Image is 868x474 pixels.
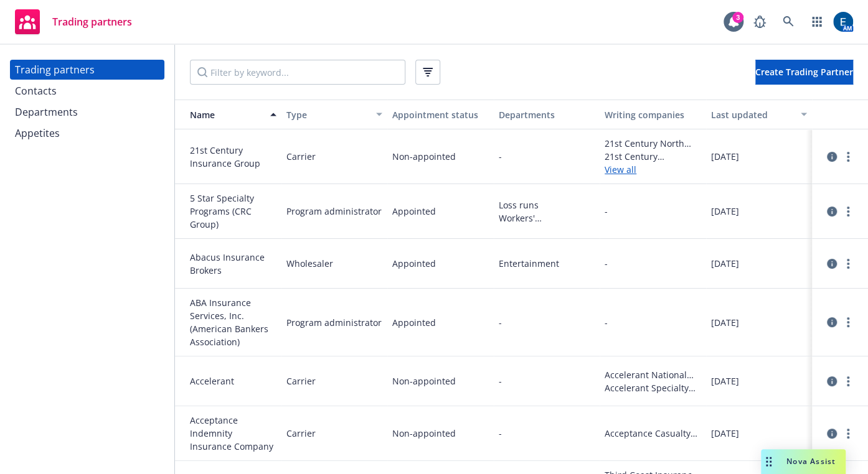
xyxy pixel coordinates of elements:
[605,381,701,394] span: Accelerant Specialty Insurance Company
[392,205,436,218] span: Appointed
[761,449,846,474] button: Nova Assist
[605,150,701,163] span: 21st Century Advantage Insurance Company
[15,102,78,122] div: Departments
[711,427,739,440] span: [DATE]
[755,60,853,85] button: Create Trading Partner
[499,427,502,440] span: -
[190,144,276,170] span: 21st Century Insurance Group
[711,374,739,388] span: [DATE]
[841,374,856,389] a: more
[10,123,164,143] a: Appetites
[286,150,316,163] span: Carrier
[190,251,276,277] span: Abacus Insurance Brokers
[499,257,595,270] span: Entertainment
[706,100,813,129] button: Last updated
[52,17,132,27] span: Trading partners
[190,60,405,85] input: Filter by keyword...
[15,60,95,80] div: Trading partners
[605,427,701,440] span: Acceptance Casualty Insurance Company
[841,315,856,330] a: more
[841,149,856,164] a: more
[392,108,489,121] div: Appointment status
[15,81,57,101] div: Contacts
[786,456,836,467] span: Nova Assist
[824,256,839,271] a: circleInformation
[841,204,856,219] a: more
[10,60,164,80] a: Trading partners
[824,426,839,441] a: circleInformation
[392,427,456,440] span: Non-appointed
[499,316,502,329] span: -
[392,150,456,163] span: Non-appointed
[10,4,137,39] a: Trading partners
[605,205,608,218] span: -
[499,211,595,225] span: Workers' Compensation
[711,316,739,329] span: [DATE]
[605,316,608,329] span: -
[841,426,856,441] a: more
[10,81,164,101] a: Contacts
[392,316,436,329] span: Appointed
[190,374,276,388] span: Accelerant
[824,374,839,389] a: circleInformation
[804,9,829,34] a: Switch app
[499,198,595,211] span: Loss runs
[824,149,839,164] a: circleInformation
[190,192,276,231] span: 5 Star Specialty Programs (CRC Group)
[605,108,701,121] div: Writing companies
[494,100,600,129] button: Departments
[761,449,776,474] div: Drag to move
[286,205,382,218] span: Program administrator
[286,427,316,440] span: Carrier
[755,66,853,78] span: Create Trading Partner
[833,12,853,32] img: photo
[15,123,60,143] div: Appetites
[190,414,276,453] span: Acceptance Indemnity Insurance Company
[286,374,316,388] span: Carrier
[499,108,595,121] div: Departments
[776,9,801,34] a: Search
[711,257,739,270] span: [DATE]
[180,108,263,121] div: Name
[711,150,739,163] span: [DATE]
[499,150,502,163] span: -
[605,137,701,150] span: 21st Century North America Insurance Company
[841,256,856,271] a: more
[190,296,276,348] span: ABA Insurance Services, Inc. (American Bankers Association)
[10,102,164,122] a: Departments
[175,100,281,129] button: Name
[711,108,794,121] div: Last updated
[605,368,701,381] span: Accelerant National Insurance Company
[824,315,839,330] a: circleInformation
[605,163,701,176] a: View all
[392,257,436,270] span: Appointed
[605,257,608,270] span: -
[286,316,382,329] span: Program administrator
[281,100,388,129] button: Type
[392,374,456,388] span: Non-appointed
[711,205,739,218] span: [DATE]
[747,9,772,34] a: Report a Bug
[286,257,333,270] span: Wholesaler
[387,100,494,129] button: Appointment status
[286,108,369,121] div: Type
[732,12,743,23] div: 3
[499,374,502,388] span: -
[600,100,706,129] button: Writing companies
[824,204,839,219] a: circleInformation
